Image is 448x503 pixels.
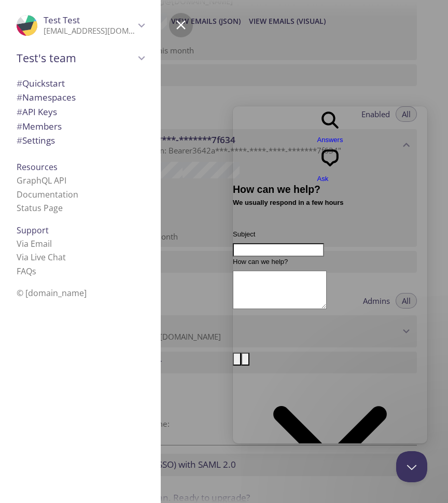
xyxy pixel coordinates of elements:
div: Quickstart [8,76,152,91]
span: Quickstart [17,77,65,89]
span: Test Test [44,14,80,26]
span: Namespaces [17,91,76,103]
span: © [DOMAIN_NAME] [17,287,87,299]
a: Status Page [17,202,63,214]
a: Via Email [17,238,52,249]
iframe: Help Scout Beacon - Live Chat, Contact Form, and Knowledge Base [233,106,427,443]
p: [EMAIL_ADDRESS][DOMAIN_NAME] [44,26,135,36]
div: Test's team [8,45,152,72]
span: s [32,266,36,277]
span: API Keys [17,106,57,118]
span: Support [17,225,49,236]
div: Test Test [8,8,152,43]
span: Resources [17,161,58,173]
span: Settings [17,134,55,146]
a: GraphQL API [17,175,66,186]
span: # [17,91,22,103]
span: # [17,134,22,146]
div: Members [8,119,152,134]
div: API Keys [8,105,152,119]
a: FAQ [17,266,36,277]
iframe: Help Scout Beacon - Close [396,451,427,482]
span: Members [17,120,62,132]
span: # [17,106,22,118]
a: Documentation [17,189,78,200]
a: Via Live Chat [17,252,66,263]
span: # [17,77,22,89]
span: # [17,120,22,132]
button: Menu [169,13,193,37]
div: Namespaces [8,90,152,105]
div: Team Settings [8,133,152,148]
span: Test's team [17,51,135,65]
